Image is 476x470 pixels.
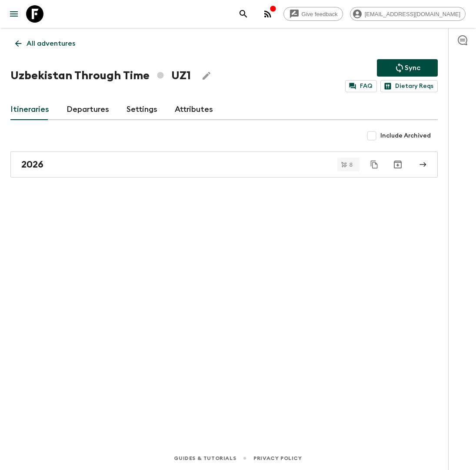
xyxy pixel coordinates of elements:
a: Settings [126,99,157,120]
a: Privacy Policy [253,453,302,463]
button: search adventures [235,5,252,23]
a: FAQ [345,80,377,92]
button: Sync adventure departures to the booking engine [377,59,438,77]
span: Give feedback [297,11,343,17]
p: Sync [405,63,420,73]
button: menu [5,5,23,23]
a: Dietary Reqs [380,80,438,92]
a: All adventures [10,35,80,52]
p: All adventures [27,38,75,49]
h2: 2026 [21,159,43,170]
span: Include Archived [380,131,431,140]
a: Guides & Tutorials [174,453,236,463]
button: Duplicate [366,157,382,172]
a: Itineraries [10,99,49,120]
span: [EMAIL_ADDRESS][DOMAIN_NAME] [360,11,465,17]
a: 2026 [10,151,438,178]
a: Give feedback [283,7,343,21]
a: Departures [67,99,109,120]
div: [EMAIL_ADDRESS][DOMAIN_NAME] [350,7,466,21]
a: Attributes [175,99,213,120]
button: Archive [389,156,406,173]
h1: Uzbekistan Through Time UZ1 [10,67,191,84]
span: 8 [344,162,358,168]
button: Edit Adventure Title [198,67,215,84]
